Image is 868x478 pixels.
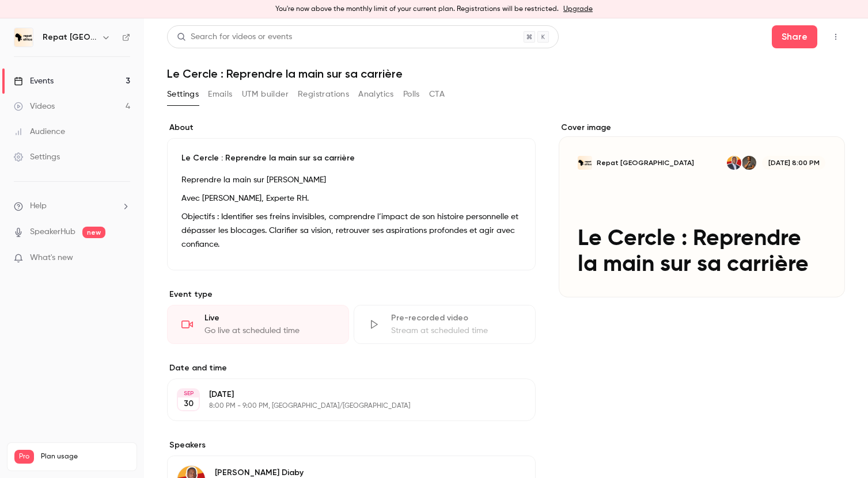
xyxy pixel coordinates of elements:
[167,289,536,300] p: Event type
[14,151,60,163] div: Settings
[403,85,420,104] button: Polls
[167,122,536,133] label: About
[559,122,845,297] section: Cover image
[30,226,75,238] a: SpeakerHub
[209,401,475,411] p: 8:00 PM - 9:00 PM, [GEOGRAPHIC_DATA]/[GEOGRAPHIC_DATA]
[41,452,130,461] span: Plan usage
[358,85,394,104] button: Analytics
[167,305,349,344] div: LiveGo live at scheduled time
[208,85,232,104] button: Emails
[391,312,521,324] div: Pre-recorded video
[30,200,47,212] span: Help
[177,31,292,43] div: Search for videos or events
[354,305,536,344] div: Pre-recorded videoStream at scheduled time
[167,362,536,374] label: Date and time
[14,28,33,47] img: Repat Africa
[14,101,55,112] div: Videos
[563,5,593,14] a: Upgrade
[14,450,34,464] span: Pro
[30,252,73,264] span: What's new
[43,32,97,43] h6: Repat [GEOGRAPHIC_DATA]
[116,253,130,263] iframe: Noticeable Trigger
[14,200,130,212] li: help-dropdown-opener
[167,67,845,81] h1: Le Cercle : Reprendre la main sur sa carrière
[167,439,536,451] label: Speakers
[204,325,335,336] div: Go live at scheduled time
[178,389,199,397] div: SEP
[181,192,521,205] p: Avec [PERSON_NAME], Experte RH.
[181,173,521,187] p: Reprendre la main sur [PERSON_NAME]
[772,25,817,48] button: Share
[209,389,475,400] p: [DATE]
[429,85,445,104] button: CTA
[181,210,521,251] p: Objectifs : Identifier ses freins invisibles, comprendre l’impact de son histoire personnelle et ...
[559,122,845,133] label: Cover image
[14,75,54,87] div: Events
[204,312,335,324] div: Live
[14,126,65,137] div: Audience
[167,85,199,104] button: Settings
[242,85,289,104] button: UTM builder
[184,398,194,410] p: 30
[181,152,521,164] p: Le Cercle : Reprendre la main sur sa carrière
[298,85,349,104] button: Registrations
[391,325,521,336] div: Stream at scheduled time
[82,227,105,238] span: new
